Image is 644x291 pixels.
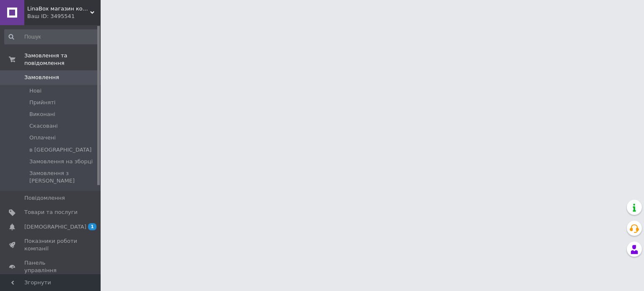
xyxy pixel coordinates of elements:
span: [DEMOGRAPHIC_DATA] [24,223,86,231]
span: Замовлення з [PERSON_NAME] [29,170,98,185]
span: в [GEOGRAPHIC_DATA] [29,146,91,154]
span: Прийняті [29,99,55,106]
span: LinaBox магазин косметики [27,5,90,13]
span: Замовлення [24,74,59,81]
span: Повідомлення [24,194,65,202]
span: 1 [88,223,96,230]
span: Скасовані [29,122,58,130]
span: Оплачені [29,134,56,142]
span: Виконані [29,111,55,118]
span: Замовлення та повідомлення [24,52,101,67]
span: Нові [29,87,42,95]
div: Ваш ID: 3495541 [27,13,101,20]
span: Панель управління [24,259,78,274]
span: Товари та послуги [24,209,78,216]
input: Пошук [4,29,99,44]
span: Замовлення на зборці [29,158,93,165]
span: Показники роботи компанії [24,237,78,252]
